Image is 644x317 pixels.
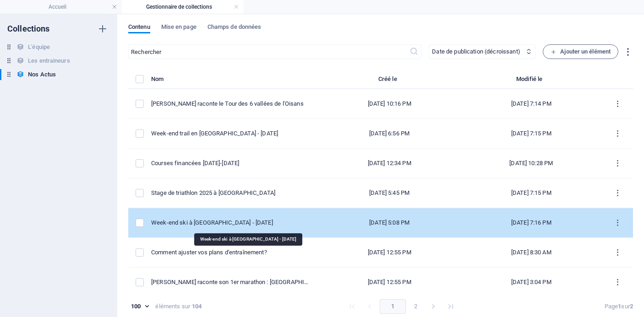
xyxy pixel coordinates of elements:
[326,159,453,167] div: [DATE] 12:34 PM
[326,129,453,138] div: [DATE] 6:56 PM
[326,100,453,108] div: [DATE] 10:16 PM
[468,159,595,167] div: [DATE] 10:28 PM
[326,278,453,286] div: [DATE] 12:55 PM
[543,44,618,59] button: Ajouter un élément
[207,21,262,34] span: Champs de données
[122,2,244,12] h4: Gestionnaire de collections
[7,23,50,34] h6: Collections
[28,55,70,66] h6: Les entraineurs
[151,219,311,227] div: Week-end ski à [GEOGRAPHIC_DATA] - [DATE]
[128,21,150,34] span: Contenu
[409,299,423,314] button: Go to page 2
[161,21,196,34] span: Mise en page
[128,302,152,311] div: 100
[326,248,453,257] div: [DATE] 12:55 PM
[468,189,595,197] div: [DATE] 7:15 PM
[97,23,108,34] i: Créer une nouvelle collection
[605,302,633,311] div: Page sur
[551,46,611,57] span: Ajouter un élément
[151,100,311,108] div: François raconte le Tour des 6 vallées de l'Oisans
[151,278,311,286] div: Audrey raconte son 1er marathon : Séville 2024
[151,129,311,138] div: Week-end trail en Chartreuse - juin 2025
[618,303,621,310] strong: 1
[468,219,595,227] div: [DATE] 7:16 PM
[460,74,602,89] th: Modifié le
[151,74,318,89] th: Nom
[326,219,453,227] div: [DATE] 5:08 PM
[28,69,56,80] h6: Nos Actus
[468,278,595,286] div: [DATE] 3:04 PM
[468,100,595,108] div: [DATE] 7:14 PM
[468,248,595,257] div: [DATE] 8:30 AM
[192,302,202,311] strong: 104
[128,44,409,59] input: Rechercher
[318,74,460,89] th: Créé le
[151,248,311,257] div: Comment ajuster vos plans d'entraînement?
[630,303,633,310] strong: 2
[426,299,441,314] button: Go to next page
[151,189,311,197] div: Stage de triathlon 2025 à Millau
[344,299,459,314] nav: pagination navigation
[443,299,458,314] button: Go to last page
[326,189,453,197] div: [DATE] 5:45 PM
[380,299,406,314] button: page 1
[155,302,190,311] div: éléments sur
[151,159,311,167] div: Courses financées [DATE]-[DATE]
[28,42,50,53] h6: L'équipe
[468,129,595,138] div: [DATE] 7:15 PM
